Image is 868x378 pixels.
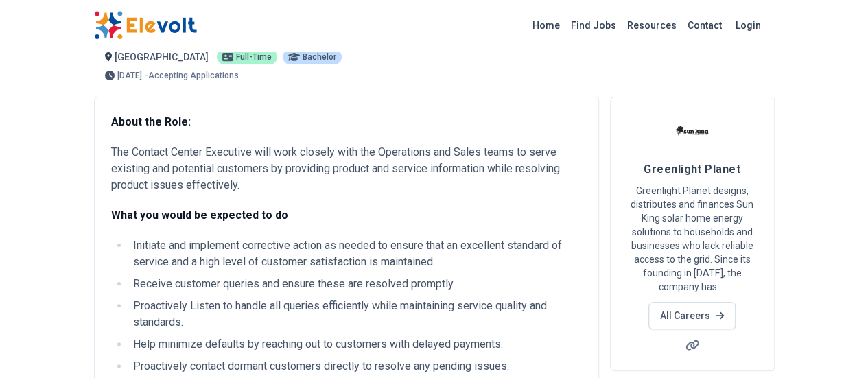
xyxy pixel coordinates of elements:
a: Find Jobs [565,14,622,36]
strong: What you would be expected to do [111,209,288,222]
span: Full-time [236,53,272,61]
iframe: Chat Widget [799,312,868,378]
img: Greenlight Planet [675,114,709,148]
a: All Careers [648,302,736,329]
a: Login [727,12,769,39]
li: Receive customer queries and ensure these are resolved promptly. [129,276,582,292]
p: - Accepting Applications [145,71,239,80]
span: Bachelor [303,53,336,61]
img: Elevolt [94,11,197,40]
a: Resources [622,14,682,36]
p: Greenlight Planet designs, distributes and finances Sun King solar home energy solutions to house... [627,184,758,294]
span: [GEOGRAPHIC_DATA] [115,51,209,62]
li: Proactively Listen to handle all queries efficiently while maintaining service quality and standa... [129,298,582,331]
p: The Contact Center Executive will work closely with the Operations and Sales teams to serve exist... [111,144,582,193]
a: Home [527,14,565,36]
li: Help minimize defaults by reaching out to customers with delayed payments. [129,336,582,353]
li: Initiate and implement corrective action as needed to ensure that an excellent standard of servic... [129,237,582,270]
a: Contact [682,14,727,36]
span: [DATE] [117,71,142,80]
strong: About the Role: [111,115,191,128]
li: Proactively contact dormant customers directly to resolve any pending issues. [129,358,582,375]
span: Greenlight Planet [644,163,740,176]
